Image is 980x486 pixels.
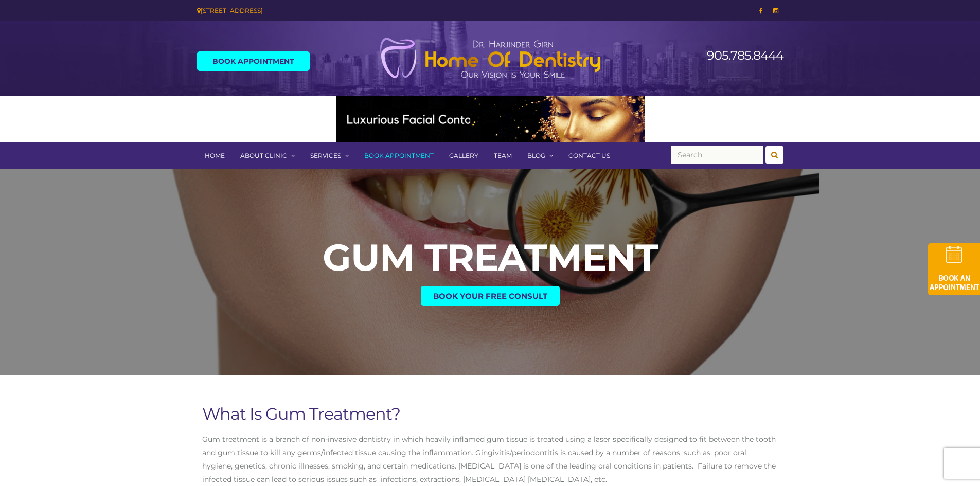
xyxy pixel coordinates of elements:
[302,142,357,169] a: Services
[671,146,763,164] input: Search
[707,48,783,63] a: 905.785.8444
[561,142,618,169] a: Contact Us
[520,142,561,169] a: Blog
[928,243,980,295] img: book-an-appointment-hod-gld.png
[486,142,520,169] a: Team
[197,5,483,16] div: [STREET_ADDRESS]
[197,142,233,169] a: Home
[441,142,486,169] a: Gallery
[5,239,975,276] h2: Gum Treatment
[233,142,302,169] a: About Clinic
[202,433,778,486] p: Gum treatment is a branch of non-invasive dentistry in which heavily inflamed gum tissue is treat...
[375,37,606,79] img: Home of Dentistry
[197,51,310,71] a: Book Appointment
[202,406,778,422] h1: What Is Gum Treatment?
[421,286,560,306] a: Book Your Free Consult
[357,142,441,169] a: Book Appointment
[336,96,645,142] img: Medspa-Banner-Virtual-Consultation-2-1.gif
[433,292,547,300] span: Book Your Free Consult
